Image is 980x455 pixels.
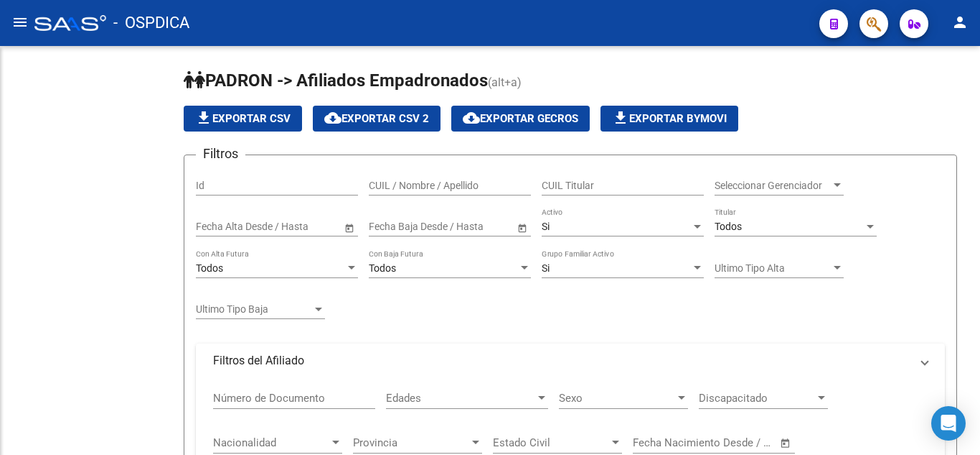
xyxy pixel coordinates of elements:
span: Sexo [559,392,675,405]
mat-icon: cloud_download [463,109,480,127]
span: Nacionalidad [213,436,329,449]
button: Exportar GECROS [451,106,590,132]
mat-expansion-panel-header: Filtros del Afiliado [196,344,945,378]
span: Provincia [353,436,469,449]
span: Discapacitado [699,392,815,405]
span: Todos [715,221,742,232]
button: Open calendar [778,435,794,451]
button: Exportar CSV 2 [313,106,440,132]
span: Todos [196,262,223,274]
button: Open calendar [514,220,529,235]
span: Exportar CSV 2 [324,112,429,125]
span: Ultimo Tipo Alta [715,262,831,275]
span: - OSPDICA [113,7,189,39]
input: Fecha fin [260,221,331,233]
div: Open Intercom Messenger [931,406,966,441]
span: PADRON -> Afiliados Empadronados [184,70,488,91]
mat-panel-title: Filtros del Afiliado [213,353,910,369]
span: Seleccionar Gerenciador [715,180,831,192]
h3: Filtros [196,144,245,164]
span: Todos [369,262,396,274]
input: Fecha fin [433,221,504,233]
mat-icon: person [951,14,969,31]
mat-icon: menu [11,14,29,31]
button: Exportar Bymovi [600,106,738,132]
span: Exportar Bymovi [612,112,727,125]
input: Fecha inicio [196,221,248,233]
input: Fecha fin [704,436,773,449]
span: Si [542,262,550,274]
span: Exportar CSV [195,112,291,125]
button: Exportar CSV [184,106,302,132]
mat-icon: cloud_download [324,109,341,127]
button: Open calendar [341,220,357,235]
span: Exportar GECROS [463,112,578,125]
mat-icon: file_download [195,109,212,127]
mat-icon: file_download [612,109,629,127]
span: Ultimo Tipo Baja [196,303,312,316]
span: Edades [386,392,535,405]
span: Si [542,221,550,232]
input: Fecha inicio [369,221,421,233]
span: (alt+a) [488,75,522,89]
input: Fecha inicio [633,436,691,449]
span: Estado Civil [493,436,609,449]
